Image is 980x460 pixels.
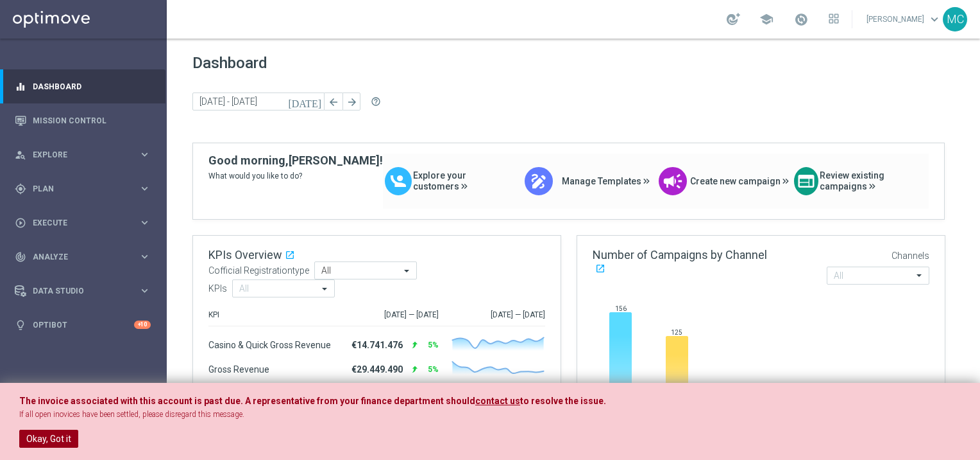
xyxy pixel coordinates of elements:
[33,308,134,342] a: Optibot
[15,149,26,161] i: person_search
[15,103,151,137] div: Mission Control
[33,103,151,137] a: Mission Control
[33,151,139,159] span: Explore
[15,217,139,229] div: Execute
[15,183,26,195] i: gps_fixed
[139,251,151,263] i: keyboard_arrow_right
[15,251,139,263] div: Analyze
[139,217,151,229] i: keyboard_arrow_right
[14,286,151,296] button: Data Studio keyboard_arrow_right
[14,184,151,194] button: gps_fixed Plan keyboard_arrow_right
[139,182,151,195] i: keyboard_arrow_right
[14,218,151,228] button: play_circle_outline Execute keyboard_arrow_right
[759,12,773,26] span: school
[943,7,967,31] div: MC
[33,253,139,261] span: Analyze
[15,319,26,331] i: lightbulb
[33,287,139,295] span: Data Studio
[865,10,943,29] a: [PERSON_NAME]keyboard_arrow_down
[927,12,942,26] span: keyboard_arrow_down
[14,252,151,262] button: track_changes Analyze keyboard_arrow_right
[14,116,151,126] button: Mission Control
[15,308,151,342] div: Optibot
[33,219,139,227] span: Execute
[14,150,151,160] button: person_search Explore keyboard_arrow_right
[19,396,475,406] span: The invoice associated with this account is past due. A representative from your finance departme...
[520,396,606,406] span: to resolve the issue.
[15,183,139,195] div: Plan
[19,409,961,420] p: If all open inovices have been settled, please disregard this message.
[33,69,151,103] a: Dashboard
[15,81,26,93] i: equalizer
[15,69,151,103] div: Dashboard
[15,217,26,229] i: play_circle_outline
[475,396,520,407] a: contact us
[19,430,78,448] button: Okay, Got it
[14,320,151,330] button: lightbulb Optibot +10
[139,148,151,161] i: keyboard_arrow_right
[134,321,151,329] div: +10
[33,185,139,193] span: Plan
[15,285,139,297] div: Data Studio
[139,285,151,297] i: keyboard_arrow_right
[15,251,26,263] i: track_changes
[15,149,139,161] div: Explore
[14,82,151,92] button: equalizer Dashboard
